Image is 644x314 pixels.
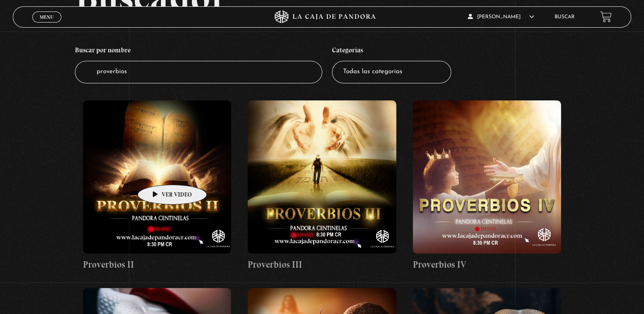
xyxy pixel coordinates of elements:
h4: Buscar por nombre [75,42,322,61]
a: Proverbios II [83,100,232,271]
h4: Proverbios IV [413,258,561,271]
h4: Proverbios II [83,258,232,271]
span: Cerrar [37,22,57,28]
span: [PERSON_NAME] [468,14,534,20]
a: View your shopping cart [600,11,612,23]
a: Buscar [555,14,575,20]
h4: Proverbios III [248,258,396,271]
h4: Categorías [332,42,451,61]
a: Proverbios IV [413,100,561,271]
a: Proverbios III [248,100,396,271]
span: Menu [40,14,54,20]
